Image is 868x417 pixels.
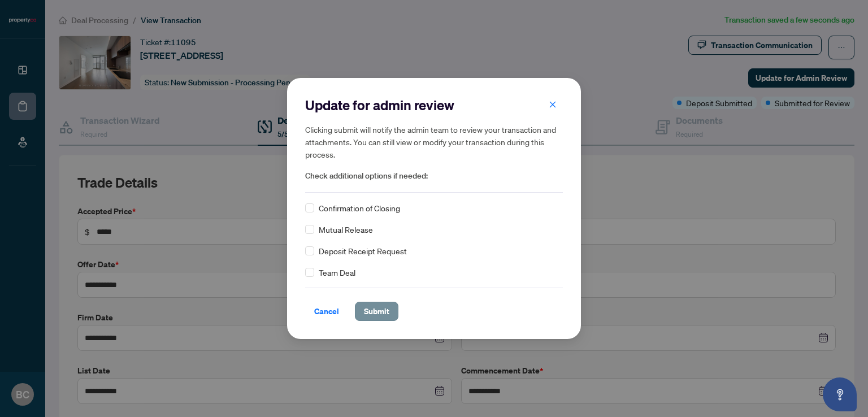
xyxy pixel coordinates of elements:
span: Confirmation of Closing [319,202,400,214]
button: Cancel [305,302,348,321]
button: Submit [355,302,398,321]
span: Mutual Release [319,223,373,236]
span: Team Deal [319,266,355,279]
span: Submit [364,302,389,320]
span: Deposit Receipt Request [319,245,407,257]
span: close [549,101,557,108]
h5: Clicking submit will notify the admin team to review your transaction and attachments. You can st... [305,123,563,160]
button: Open asap [823,377,857,411]
span: Check additional options if needed: [305,170,563,183]
span: Cancel [314,302,339,320]
h2: Update for admin review [305,96,563,114]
